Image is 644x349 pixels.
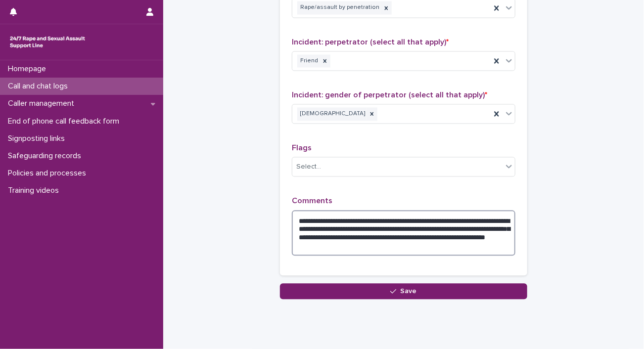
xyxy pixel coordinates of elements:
[292,197,332,205] span: Comments
[4,64,54,74] p: Homepage
[292,144,312,152] span: Flags
[4,134,73,143] p: Signposting links
[8,32,87,52] img: rhQMoQhaT3yELyF149Cw
[4,169,94,178] p: Policies and processes
[297,55,320,68] div: Friend
[297,1,381,15] div: Rape/assault by penetration
[292,39,449,46] span: Incident: perpetrator (select all that apply)
[4,117,127,126] p: End of phone call feedback form
[4,186,67,195] p: Training videos
[297,108,367,121] div: [DEMOGRAPHIC_DATA]
[4,151,89,161] p: Safeguarding records
[292,91,487,99] span: Incident: gender of perpetrator (select all that apply)
[4,82,76,91] p: Call and chat logs
[280,284,527,300] button: Save
[401,288,417,295] span: Save
[4,99,82,108] p: Caller management
[296,162,321,173] div: Select...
